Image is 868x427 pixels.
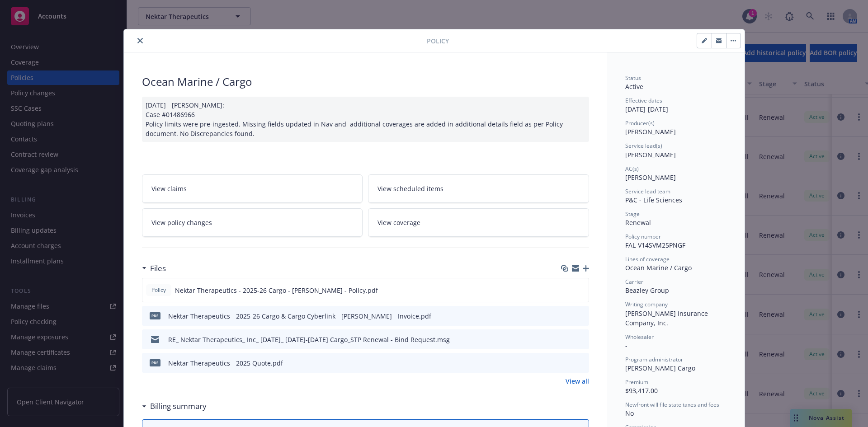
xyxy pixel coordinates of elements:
span: No [625,409,634,418]
a: View all [566,376,589,386]
button: preview file [577,335,585,344]
button: preview file [577,358,585,368]
span: Producer(s) [625,119,655,127]
span: View scheduled items [377,184,443,193]
span: Wholesaler [625,333,654,341]
div: Files [142,263,166,274]
span: Writing company [625,300,668,308]
span: Effective dates [625,97,662,104]
span: Newfront will file state taxes and fees [625,401,719,408]
span: Premium [625,378,648,386]
span: View claims [151,184,187,193]
span: Status [625,74,641,82]
span: Beazley Group [625,286,669,295]
div: Ocean Marine / Cargo [625,263,726,272]
button: close [135,35,146,46]
span: [PERSON_NAME] [625,127,676,136]
span: View policy changes [151,218,212,227]
span: Service lead team [625,188,670,195]
span: FAL-V14SVM25PNGF [625,241,685,249]
span: Stage [625,210,640,218]
div: Billing summary [142,400,207,412]
span: [PERSON_NAME] [625,150,676,159]
span: [PERSON_NAME] [625,173,676,182]
span: Policy [150,286,168,294]
span: [PERSON_NAME] Cargo [625,364,695,372]
span: Active [625,82,643,91]
h3: Files [150,263,166,274]
span: - [625,341,627,350]
span: Lines of coverage [625,255,670,263]
span: pdf [150,359,160,366]
h3: Billing summary [150,400,207,412]
button: preview file [577,286,585,295]
div: RE_ Nektar Therapeutics_ Inc_ [DATE]_ [DATE]-[DATE] Cargo_STP Renewal - Bind Request.msg [168,335,450,344]
span: Nektar Therapeutics - 2025-26 Cargo - [PERSON_NAME] - Policy.pdf [175,286,378,295]
div: Ocean Marine / Cargo [142,74,589,89]
div: Nektar Therapeutics - 2025-26 Cargo & Cargo Cyberlink - [PERSON_NAME] - Invoice.pdf [168,311,431,321]
button: preview file [577,311,585,321]
div: [DATE] - [PERSON_NAME]: Case #01486966 Policy limits were pre-ingested. Missing fields updated in... [142,97,589,142]
span: Renewal [625,218,651,227]
span: Carrier [625,278,643,286]
span: P&C - Life Sciences [625,196,682,204]
div: [DATE] - [DATE] [625,97,726,114]
button: download file [563,311,570,321]
span: pdf [150,312,160,319]
span: Policy [427,36,449,46]
span: View coverage [377,218,420,227]
button: download file [563,335,570,344]
span: Service lead(s) [625,142,662,150]
span: Policy number [625,233,661,240]
span: $93,417.00 [625,386,658,395]
a: View claims [142,174,363,203]
a: View coverage [368,208,589,237]
button: download file [563,358,570,368]
span: AC(s) [625,165,639,173]
a: View scheduled items [368,174,589,203]
span: [PERSON_NAME] Insurance Company, Inc. [625,309,710,327]
a: View policy changes [142,208,363,237]
button: download file [562,286,570,295]
div: Nektar Therapeutics - 2025 Quote.pdf [168,358,283,368]
span: Program administrator [625,356,683,363]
